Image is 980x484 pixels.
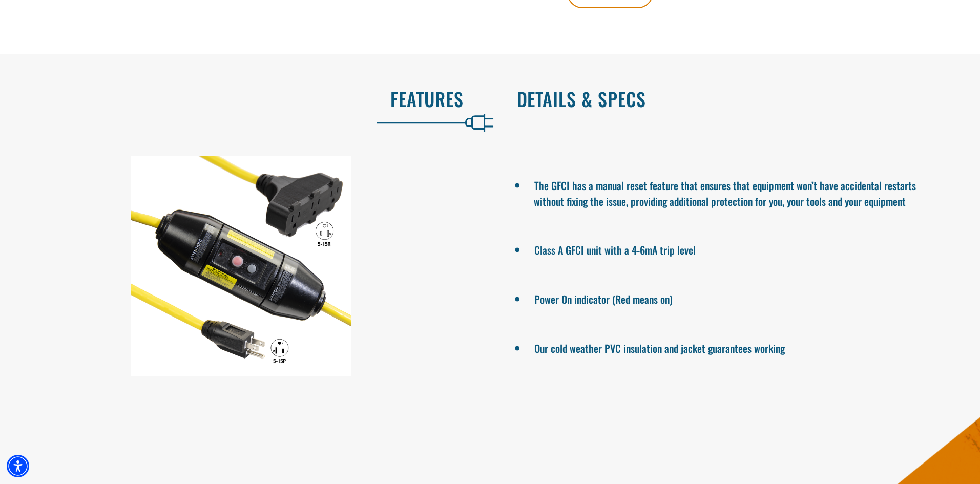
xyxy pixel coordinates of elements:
[534,175,945,209] li: The GFCI has a manual reset feature that ensures that equipment won’t have accidental restarts wi...
[22,88,464,110] h2: Features
[7,455,29,477] div: Accessibility Menu
[534,338,945,356] li: Our cold weather PVC insulation and jacket guarantees working
[517,88,959,110] h2: Details & Specs
[534,240,945,258] li: Class A GFCI unit with a 4-6mA trip level
[534,289,945,307] li: Power On indicator (Red means on)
